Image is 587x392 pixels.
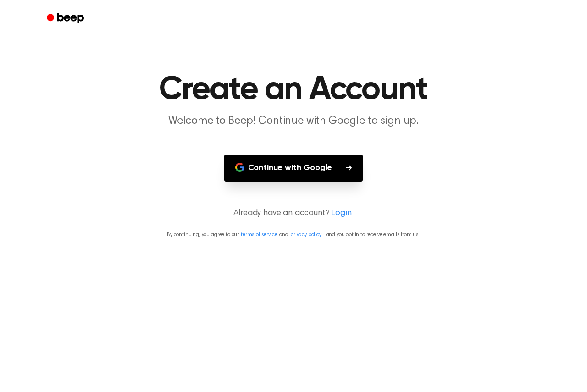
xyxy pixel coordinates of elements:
h1: Create an Account [59,73,528,106]
a: Beep [40,10,92,28]
p: By continuing, you agree to our and , and you opt in to receive emails from us. [11,231,576,239]
button: Continue with Google [224,155,363,182]
p: Already have an account? [11,207,576,220]
a: privacy policy [290,232,321,237]
p: Welcome to Beep! Continue with Google to sign up. [117,114,470,129]
a: Login [331,207,351,220]
a: terms of service [241,232,277,237]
